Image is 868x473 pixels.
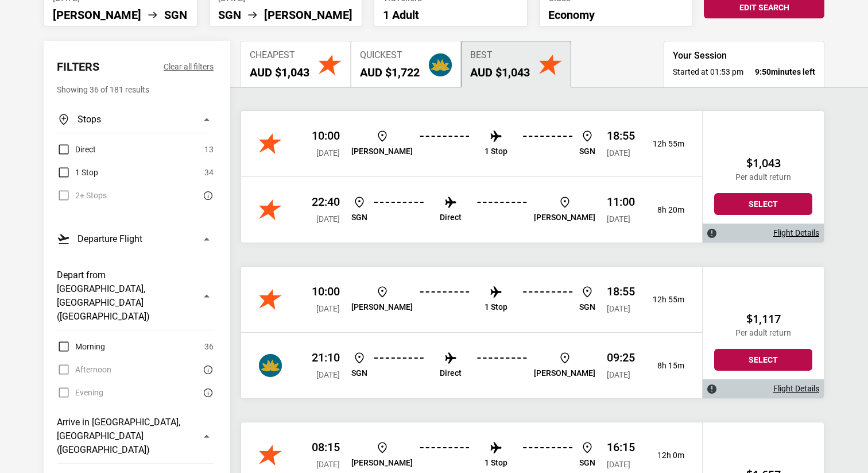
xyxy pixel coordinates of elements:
button: Clear all filters [164,60,214,74]
div: Flight Details [703,379,824,398]
p: 1 Stop [485,147,507,156]
p: 08:15 [312,440,340,454]
p: SGN [579,302,595,312]
p: SGN [579,458,595,468]
li: SGN [218,8,241,22]
p: SGN [579,147,595,156]
button: Departure Flight [57,225,214,252]
p: 8h 20m [644,205,684,215]
p: 21:10 [312,351,340,364]
img: APG Network [259,444,282,467]
span: Morning [75,340,105,353]
a: Flight Details [773,228,819,238]
span: [DATE] [607,148,630,157]
button: There are currently no flights matching this search criteria. Try removing some search filters. [200,189,214,202]
span: Best [470,50,530,61]
span: [DATE] [607,370,630,379]
button: Select [714,193,812,215]
span: [DATE] [607,460,630,469]
span: Cheapest [250,50,309,61]
p: [PERSON_NAME] [351,147,413,156]
p: 8h 15m [644,361,684,371]
p: 18:55 [607,129,635,143]
h2: AUD $1,722 [360,66,420,79]
p: [PERSON_NAME] [534,213,595,222]
span: Direct [75,143,96,156]
h2: AUD $1,043 [470,66,530,79]
h2: Filters [57,60,99,74]
p: Per adult return [714,172,812,182]
h2: $1,117 [714,312,812,326]
p: 22:40 [312,195,340,209]
strong: minutes left [755,66,815,78]
p: [PERSON_NAME] [534,368,595,378]
p: [PERSON_NAME] [351,302,413,312]
span: Quickest [360,50,420,61]
p: SGN [351,213,367,222]
button: Depart from [GEOGRAPHIC_DATA], [GEOGRAPHIC_DATA] ([GEOGRAPHIC_DATA]) [57,262,214,330]
button: Arrive in [GEOGRAPHIC_DATA], [GEOGRAPHIC_DATA] ([GEOGRAPHIC_DATA]) [57,409,214,464]
p: [PERSON_NAME] [351,458,413,468]
h2: AUD $1,043 [250,66,309,79]
button: There are currently no flights matching this search criteria. Try removing some search filters. [200,386,214,399]
span: [DATE] [316,304,340,313]
p: Showing 36 of 181 results [57,83,214,97]
h3: Departure Flight [77,232,142,246]
h3: Depart from [GEOGRAPHIC_DATA], [GEOGRAPHIC_DATA] ([GEOGRAPHIC_DATA]) [57,268,193,324]
p: Per adult return [714,328,812,338]
p: 1 Stop [485,302,507,312]
button: There are currently no flights matching this search criteria. Try removing some search filters. [200,363,214,376]
span: Started at 01:53 pm [673,66,743,78]
label: Direct [57,143,96,156]
img: Jetstar [259,354,282,377]
div: Jetstar 10:00 [DATE] [PERSON_NAME] 1 Stop SGN 18:55 [DATE] 12h 55mVietnam Airlines 21:10 [DATE] S... [241,267,702,398]
li: [PERSON_NAME] [53,8,141,22]
p: 16:15 [607,440,635,454]
span: [DATE] [316,148,340,157]
span: 13 [204,143,214,156]
span: [DATE] [607,214,630,224]
button: Stops [57,106,214,133]
label: Morning [57,340,105,353]
p: 1 Stop [485,458,507,468]
p: 09:25 [607,351,635,364]
div: Flight Details [703,224,824,243]
img: Vietjet [259,198,282,221]
span: 1 Stop [75,166,98,179]
p: Direct [440,213,462,222]
p: Economy [548,8,684,22]
span: 9:50 [755,67,771,76]
h2: $1,043 [714,156,812,170]
button: Select [714,349,812,371]
h3: Your Session [673,50,815,61]
p: 10:00 [312,129,340,143]
img: Vietjet [259,132,282,155]
p: 12h 0m [644,451,684,460]
p: 12h 55m [644,139,684,149]
p: 1 Adult [383,8,518,22]
li: SGN [164,8,187,22]
p: 10:00 [312,284,340,298]
label: 1 Stop [57,166,98,179]
h3: Stops [77,113,101,126]
span: [DATE] [316,214,340,224]
p: 11:00 [607,195,635,209]
h3: Arrive in [GEOGRAPHIC_DATA], [GEOGRAPHIC_DATA] ([GEOGRAPHIC_DATA]) [57,416,193,457]
span: [DATE] [316,460,340,469]
li: [PERSON_NAME] [264,8,352,22]
span: [DATE] [316,370,340,379]
p: 12h 55m [644,295,684,305]
p: Direct [440,368,462,378]
span: 36 [204,340,214,353]
p: 18:55 [607,284,635,298]
a: Flight Details [773,384,819,394]
img: Jetstar [259,288,282,311]
span: 34 [204,166,214,179]
div: Jetstar 10:00 [DATE] [PERSON_NAME] 1 Stop SGN 18:55 [DATE] 12h 55mJetstar 22:40 [DATE] SGN Direct... [241,111,702,243]
span: [DATE] [607,304,630,313]
p: SGN [351,368,367,378]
